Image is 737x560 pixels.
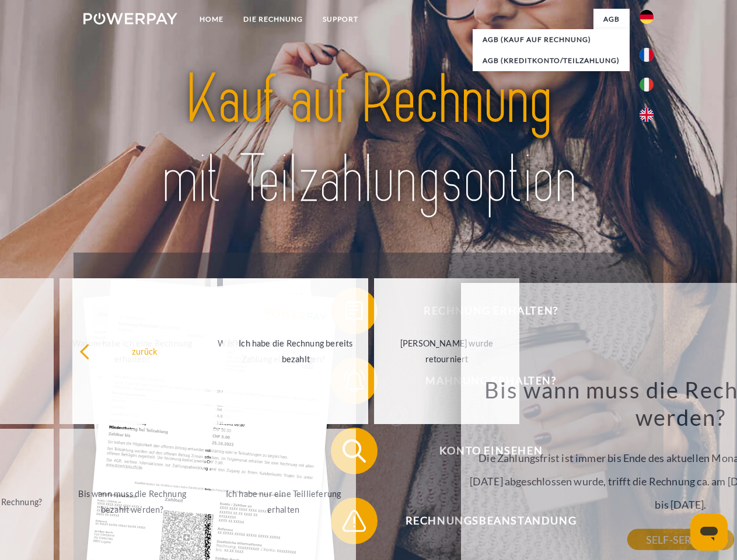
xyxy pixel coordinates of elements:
div: zurück [79,343,211,359]
img: fr [640,48,654,62]
a: Home [190,9,233,30]
div: Ich habe die Rechnung bereits bezahlt [230,335,361,367]
iframe: Schaltfläche zum Öffnen des Messaging-Fensters [690,513,728,551]
a: DIE RECHNUNG [233,9,313,30]
div: Ich habe nur eine Teillieferung erhalten [218,486,349,517]
img: de [640,10,654,24]
div: [PERSON_NAME] wurde retourniert [381,335,512,367]
a: AGB (Kauf auf Rechnung) [473,29,630,50]
img: title-powerpay_de.svg [111,56,626,223]
img: it [640,78,654,92]
a: agb [593,9,630,30]
img: en [640,108,654,122]
a: SELF-SERVICE [627,529,734,550]
img: logo-powerpay-white.svg [83,13,177,24]
a: SUPPORT [313,9,368,30]
div: Bis wann muss die Rechnung bezahlt werden? [67,486,198,517]
a: AGB (Kreditkonto/Teilzahlung) [473,50,630,71]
